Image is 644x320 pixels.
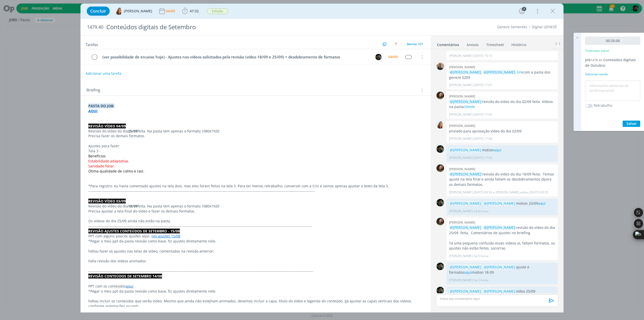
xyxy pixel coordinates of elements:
[449,167,475,171] b: [PERSON_NAME]
[104,21,359,33] div: Conteúdos digitais de Setembro
[449,220,475,225] b: [PERSON_NAME]
[594,103,612,108] label: Retrabalho
[530,190,548,195] span: [DATE] 09:55
[88,289,423,294] p: *Pegar o meu ppt da pasta revisão como base, fiz ajustes diretamente nele.
[126,284,133,289] a: aqui
[484,70,515,75] span: @[PERSON_NAME]
[449,83,473,87] p: [PERSON_NAME]
[436,287,444,294] img: K
[436,164,444,172] img: J
[88,224,423,229] p: -------------------------------------------------------------------------------------------------...
[88,103,114,108] strong: PASTA DO JOB:
[484,201,515,206] span: @[PERSON_NAME]
[124,9,152,13] span: [PERSON_NAME]
[115,7,123,15] img: V
[437,40,459,47] a: Comentários
[493,190,529,195] span: e [PERSON_NAME] editou
[128,129,138,133] strong: 25/09
[85,69,122,78] button: Adicionar uma tarefa
[517,70,523,75] a: link
[474,254,489,258] span: há 6 horas
[511,40,527,47] a: Histórico
[87,7,110,16] button: Concluir
[450,70,481,75] span: @[PERSON_NAME]
[449,70,555,80] p: com a pasta dos geneze 0209
[449,289,555,299] p: vídeo 25/09 ajustado
[88,129,423,134] p: Revisão do vídeo do dia feita. Na pasta tem apenas o formato 1080x1920
[626,121,637,126] span: Salvar
[522,7,526,11] div: 7
[90,9,106,13] span: Concluir
[474,112,492,117] span: [DATE] 17:43
[88,229,180,233] strong: REVISÃO AJUSTES CONTEÚDOS DE SETEMBRO - 15/08
[436,145,444,153] img: K
[375,53,382,61] button: K
[88,259,146,263] span: Falta revisão dos vídeos animados
[449,201,555,206] p: motion 25/09
[87,87,100,94] span: Briefing
[474,54,492,58] span: [DATE] 15:15
[464,270,472,275] a: aqui
[532,24,557,29] a: Digital GENEZE
[375,54,382,60] img: K
[484,225,515,230] span: @[PERSON_NAME]
[87,24,103,30] span: 1479.40
[449,129,555,134] p: enviado para aprovação vídeo do dia 02/09
[449,241,555,251] p: Tá uma pequena confusão esses vídeos aí, faltam formatos, os ajustes não estão feitos, socorroo
[449,278,473,282] p: [PERSON_NAME]
[450,99,481,104] span: @[PERSON_NAME]
[115,7,152,15] button: V[PERSON_NAME]
[88,199,126,203] strong: REVISÃO VÍDEO 03/09
[207,8,228,14] span: Edição
[591,58,602,62] span: 1478.43
[86,41,98,47] span: Tarefas
[449,136,473,141] p: [PERSON_NAME]
[518,7,526,15] button: 7
[181,7,200,15] button: 47:32
[152,234,180,238] a: rev ajustes 15/08
[450,172,481,176] span: @[PERSON_NAME]
[88,299,423,309] p: Faltou incluir os conteúdos que serão vídeo. Mesmo que ainda não estejham animados, devemos inclu...
[449,209,473,214] p: [PERSON_NAME]
[585,72,640,77] div: Adicionar tarefa
[207,8,228,14] button: Edição
[88,184,423,189] p: *Para registro: eu havia comentado ajustes na tela dois, mas eles foram feitos na tela 3. Para te...
[450,289,481,294] span: @[PERSON_NAME]
[474,209,489,214] span: há 8 horas
[497,24,527,29] a: Geneze Sementes
[484,289,515,294] span: @[PERSON_NAME]
[88,154,106,158] span: Benefícios
[450,225,481,230] span: @[PERSON_NAME]
[88,133,423,138] p: Precisa fazer os demais formatos.
[88,204,423,209] p: Revisão do vídeo do dia feita. Na pasta tem apenas o formato 1080x1920
[88,284,423,289] p: PPT com os conteúdos
[449,54,473,58] p: [PERSON_NAME]
[100,54,371,60] div: (ver possibilidade de encaixe hoje) - Ajustes nos vídeos solicitados pela revisão (vídeo 18/09 e ...
[474,278,489,282] span: há 2 horas
[494,148,501,152] a: aqui
[166,9,176,13] div: 04/09
[449,94,475,98] b: [PERSON_NAME]
[474,136,492,141] span: [DATE] 17:48
[449,99,555,110] p: revisão do vídeo do dia 02/09 feita. Vídeos na pasta
[449,123,475,128] b: [PERSON_NAME]
[449,112,473,117] p: [PERSON_NAME]
[88,144,423,149] p: Ajustes para fazer:
[88,189,423,194] p: -------------------------------------------------------------------------------------------------...
[449,148,555,153] p: motion
[474,83,492,87] span: [DATE] 17:07
[88,234,423,239] p: PPT com alguns poucos ajustes aqui -
[88,109,98,113] a: AQUI
[450,201,481,206] span: @[PERSON_NAME]
[88,219,423,224] p: Os vídeos do dia 25/09 ainda não estão na pasta.
[436,62,444,70] img: R
[449,172,555,187] p: revisão do vídeo do dia 18/09 feita. Temos ajuste na tela final e ainda faltam os desdobramentos ...
[585,57,636,68] a: Job1478.43Conteúdos digitais de Outubro
[450,265,481,269] span: @[PERSON_NAME]
[449,156,473,160] p: [PERSON_NAME]
[388,55,398,59] div: 04/09
[449,190,473,195] p: [PERSON_NAME]
[394,43,397,46] img: arrow-up.svg
[449,65,475,69] b: [PERSON_NAME]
